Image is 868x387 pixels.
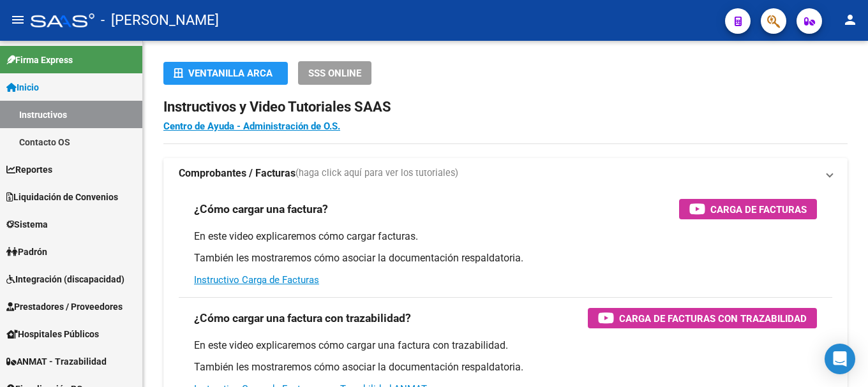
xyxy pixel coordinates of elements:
[298,61,371,85] button: SSS ONLINE
[10,12,26,27] mat-icon: menu
[174,62,278,85] div: Ventanilla ARCA
[296,166,458,180] span: (haga click aquí para ver los tutoriales)
[6,354,107,369] span: ANMAT - Trazabilidad
[163,158,848,189] mat-expansion-panel-header: Comprobantes / Facturas(haga click aquí para ver los tutoriales)
[194,274,319,286] a: Instructivo Carga de Facturas
[163,95,848,119] h2: Instructivos y Video Tutoriales SAAS
[194,230,817,244] p: En este video explicaremos cómo cargar facturas.
[710,201,807,217] span: Carga de Facturas
[179,166,296,180] strong: Comprobantes / Facturas
[6,163,52,177] span: Reportes
[163,120,340,132] a: Centro de Ayuda - Administración de O.S.
[194,251,817,265] p: También les mostraremos cómo asociar la documentación respaldatoria.
[825,344,855,374] div: Open Intercom Messenger
[619,310,807,326] span: Carga de Facturas con Trazabilidad
[679,199,817,219] button: Carga de Facturas
[6,190,118,204] span: Liquidación de Convenios
[6,245,47,259] span: Padrón
[308,68,361,79] span: SSS ONLINE
[194,309,411,327] h3: ¿Cómo cargar una factura con trazabilidad?
[194,360,817,374] p: También les mostraremos cómo asociar la documentación respaldatoria.
[842,12,858,27] mat-icon: person
[163,62,288,85] button: Ventanilla ARCA
[6,80,39,94] span: Inicio
[194,200,328,218] h3: ¿Cómo cargar una factura?
[6,327,99,341] span: Hospitales Públicos
[6,53,73,67] span: Firma Express
[6,217,48,231] span: Sistema
[588,308,817,328] button: Carga de Facturas con Trazabilidad
[6,300,123,314] span: Prestadores / Proveedores
[101,6,219,34] span: - [PERSON_NAME]
[6,272,124,286] span: Integración (discapacidad)
[194,339,817,353] p: En este video explicaremos cómo cargar una factura con trazabilidad.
